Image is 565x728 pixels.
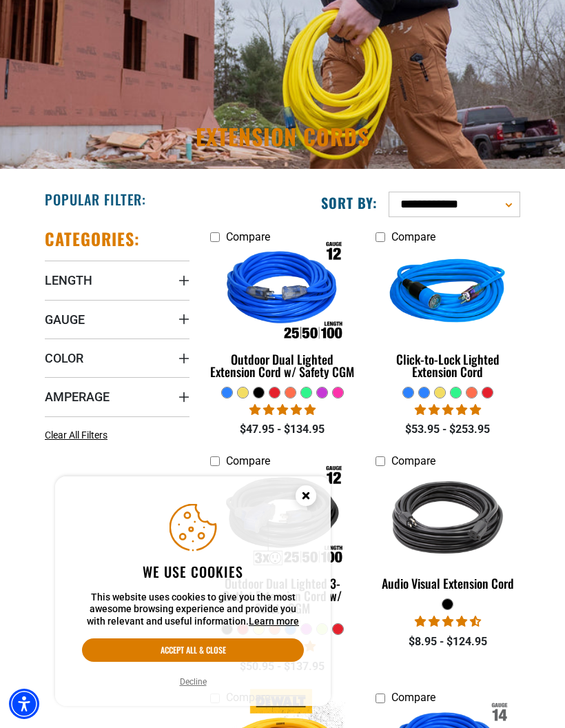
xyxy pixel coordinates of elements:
div: Accessibility Menu [9,689,39,719]
span: Gauge [45,312,85,327]
div: $47.95 - $134.95 [210,421,355,438]
div: $8.95 - $124.95 [376,634,520,650]
h2: Popular Filter: [45,190,146,208]
img: black [375,452,521,583]
span: 4.73 stars [415,615,481,628]
a: This website uses cookies to give you the most awesome browsing experience and provide you with r... [249,616,299,627]
span: Color [45,350,83,366]
span: Amperage [45,389,110,405]
h2: We use cookies [82,563,304,580]
div: Audio Visual Extension Cord [376,577,520,589]
a: blue Click-to-Lock Lighted Extension Cord [376,250,520,386]
a: Clear All Filters [45,428,113,443]
summary: Amperage [45,377,189,416]
a: Outdoor Dual Lighted 3-Outlet Extension Cord w/ Safety CGM Outdoor Dual Lighted 3-Outlet Extensio... [210,474,355,623]
span: Compare [391,230,435,243]
span: 4.81 stars [249,403,316,416]
img: Outdoor Dual Lighted Extension Cord w/ Safety CGM [209,228,356,359]
span: Compare [226,230,270,243]
img: blue [375,228,521,359]
h1: Extension Cords [45,125,520,148]
h2: Categories: [45,228,140,250]
span: 4.87 stars [415,403,481,416]
p: This website uses cookies to give you the most awesome browsing experience and provide you with r... [82,591,304,628]
aside: Cookie Consent [55,476,331,707]
span: Compare [226,454,270,467]
span: Length [45,272,92,288]
label: Sort by: [321,194,378,212]
a: black Audio Visual Extension Cord [376,474,520,598]
div: $53.95 - $253.95 [376,421,520,438]
summary: Gauge [45,300,189,338]
div: Outdoor Dual Lighted Extension Cord w/ Safety CGM [210,353,355,378]
summary: Color [45,338,189,377]
span: Compare [391,454,435,467]
a: Outdoor Dual Lighted Extension Cord w/ Safety CGM Outdoor Dual Lighted Extension Cord w/ Safety CGM [210,250,355,386]
span: Clear All Filters [45,429,107,441]
div: Click-to-Lock Lighted Extension Cord [376,353,520,378]
span: Compare [391,691,435,704]
button: Accept all & close [82,638,304,662]
button: Decline [176,675,211,689]
summary: Length [45,261,189,299]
